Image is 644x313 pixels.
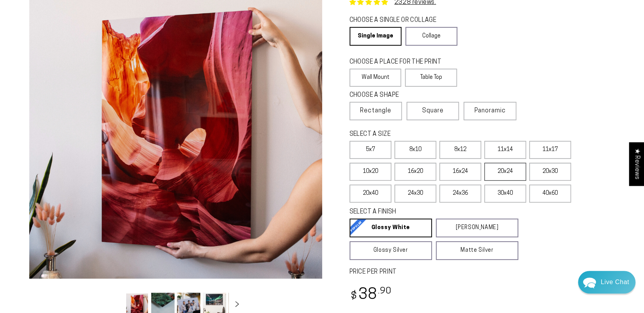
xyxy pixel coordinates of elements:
[405,27,457,46] a: Collage
[484,185,526,203] label: 30x40
[106,296,123,313] button: Slide left
[350,288,392,303] bdi: 38
[394,185,436,203] label: 24x30
[484,141,526,159] label: 11x14
[394,163,436,181] label: 16x20
[405,69,457,87] label: Table Top
[351,291,357,302] span: $
[436,241,518,260] a: Matte Silver
[529,141,571,159] label: 11x17
[439,185,481,203] label: 24x36
[350,58,450,67] legend: CHOOSE A PLACE FOR THE PRINT
[529,163,571,181] label: 20x30
[394,141,436,159] label: 8x10
[484,163,526,181] label: 20x24
[378,287,392,296] sup: .90
[350,268,615,277] label: PRICE PER PRINT
[350,208,500,217] legend: SELECT A FINISH
[350,130,506,139] legend: SELECT A SIZE
[360,106,391,116] span: Rectangle
[422,106,444,116] span: Square
[350,69,401,87] label: Wall Mount
[436,219,518,237] a: [PERSON_NAME]
[350,241,432,260] a: Glossy Silver
[439,141,481,159] label: 8x12
[475,108,506,114] span: Panoramic
[578,271,635,293] div: Chat widget toggle
[350,16,450,25] legend: CHOOSE A SINGLE OR COLLAGE
[350,185,391,203] label: 20x40
[350,91,451,100] legend: CHOOSE A SHAPE
[629,142,644,185] div: Click to open Judge.me floating reviews tab
[350,163,391,181] label: 10x20
[228,296,246,313] button: Slide right
[439,163,481,181] label: 16x24
[350,141,391,159] label: 5x7
[350,219,432,237] a: Glossy White
[529,185,571,203] label: 40x60
[601,271,629,293] div: Contact Us Directly
[350,27,401,46] a: Single Image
